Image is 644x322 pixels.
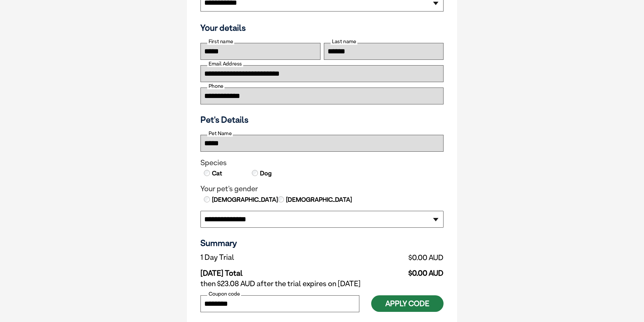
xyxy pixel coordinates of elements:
button: Apply Code [371,295,444,312]
h3: Your details [200,23,444,33]
td: $0.00 AUD [333,251,444,264]
legend: Species [200,158,444,167]
label: Last name [331,39,357,45]
label: First name [207,39,234,45]
label: Email Address [207,61,243,67]
h3: Summary [200,238,444,248]
td: [DATE] Total [200,264,333,278]
td: $0.00 AUD [333,264,444,278]
label: Phone [207,83,224,89]
td: then $23.08 AUD after the trial expires on [DATE] [200,278,444,290]
legend: Your pet's gender [200,184,444,193]
h3: Pet's Details [198,115,446,125]
label: Coupon code [207,291,241,297]
td: 1 Day Trial [200,251,333,264]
